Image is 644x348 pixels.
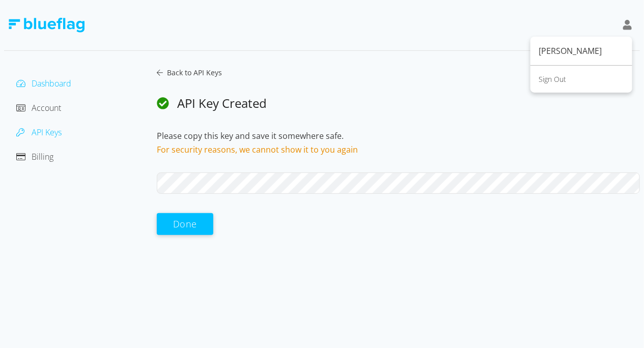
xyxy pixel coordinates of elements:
span: For security reasons, we cannot show it to you again [157,144,358,155]
span: Billing [32,151,53,162]
span: API Keys [32,127,62,138]
a: Account [16,102,61,113]
div: Sign Out [539,74,624,84]
button: Done [157,213,213,235]
a: Back to API Keys [157,67,640,78]
span: Dashboard [32,78,71,89]
a: Billing [16,151,53,162]
span: Account [32,102,61,113]
a: API Keys [16,127,62,138]
span: Please copy this key and save it somewhere safe. [157,130,344,141]
span: Back to API Keys [163,68,222,77]
span: API Key Created [177,95,267,111]
div: [PERSON_NAME] [539,45,624,57]
a: Dashboard [16,78,71,89]
img: Blue Flag Logo [8,18,85,33]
